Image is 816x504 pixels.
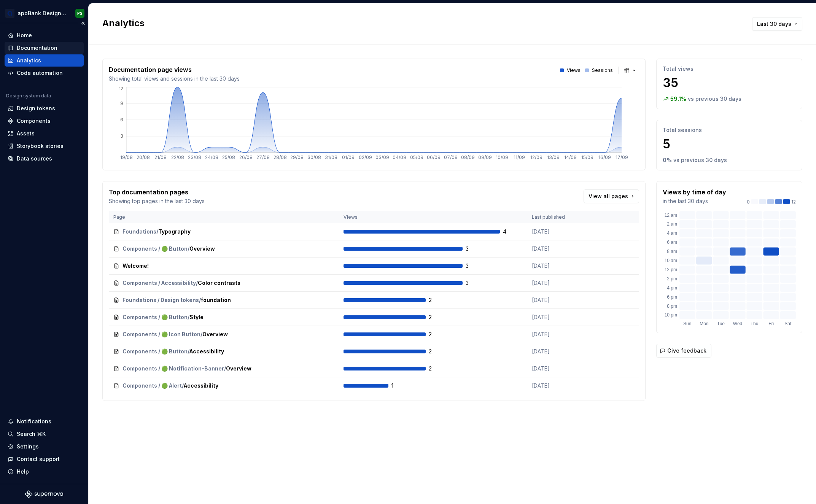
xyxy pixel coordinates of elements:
th: Page [109,211,339,223]
tspan: 3 [120,133,123,139]
span: Components / 🟢 Button [122,313,188,321]
span: Components / 🟢 Icon Button [122,331,200,338]
a: Components [5,115,84,127]
span: / [199,296,201,304]
span: Last 30 days [757,20,791,28]
p: Sessions [592,67,613,73]
tspan: 31/08 [325,154,337,160]
a: Settings [5,440,84,453]
span: 1 [391,382,411,390]
text: 10 pm [665,312,677,318]
a: Data sources [5,153,84,165]
p: 5 [663,137,796,152]
text: 8 am [667,249,677,254]
span: Accessibility [184,382,218,390]
div: Settings [17,443,39,450]
div: Documentation [17,44,57,52]
button: Last 30 days [752,17,802,31]
tspan: 03/09 [375,154,389,160]
th: Last published [527,211,593,223]
div: Home [17,32,32,39]
span: / [156,228,158,235]
p: [DATE] [532,348,589,355]
span: Components / 🟢 Button [122,348,188,355]
text: 2 am [667,221,677,227]
span: Components / Accessibility [122,279,196,287]
tspan: 26/08 [239,154,253,160]
tspan: 09/09 [478,154,492,160]
button: Collapse sidebar [78,18,88,29]
text: Fri [768,321,774,326]
p: Views [567,67,581,73]
button: Search ⌘K [5,428,84,440]
p: in the last 30 days [663,197,726,205]
span: Components / 🟢 Notification-Banner [122,365,224,372]
a: Home [5,29,84,41]
p: [DATE] [532,382,589,390]
p: 0 [747,199,750,205]
tspan: 12/09 [530,154,542,160]
p: Showing top pages in the last 30 days [109,197,205,205]
tspan: 22/08 [171,154,184,160]
p: Showing total views and sessions in the last 30 days [109,75,240,83]
tspan: 07/09 [444,154,458,160]
span: Overview [226,365,251,372]
span: Accessibility [189,348,224,355]
span: / [188,245,189,253]
button: Notifications [5,415,84,428]
p: 35 [663,75,796,91]
tspan: 24/08 [205,154,218,160]
span: Foundations / Design tokens [122,296,199,304]
button: Give feedback [656,344,711,358]
span: / [224,365,226,372]
span: Overview [189,245,215,253]
text: 12 pm [665,267,677,272]
text: 6 am [667,240,677,245]
p: vs previous 30 days [688,95,741,103]
a: Code automation [5,67,84,79]
tspan: 14/09 [564,154,577,160]
tspan: 01/09 [342,154,355,160]
p: [DATE] [532,331,589,338]
div: Contact support [17,455,60,463]
span: / [188,348,189,355]
div: Analytics [17,57,41,64]
tspan: 9 [120,100,123,106]
tspan: 19/08 [120,154,133,160]
tspan: 23/08 [188,154,201,160]
a: Documentation [5,42,84,54]
span: View all pages [589,192,628,200]
th: Views [339,211,527,223]
div: Design system data [6,93,51,99]
text: 10 am [665,258,677,263]
div: Notifications [17,418,51,425]
p: vs previous 30 days [673,156,727,164]
tspan: 16/09 [598,154,611,160]
span: 2 [429,296,449,304]
span: Typography [158,228,191,235]
img: e2a5b078-0b6a-41b7-8989-d7f554be194d.png [5,9,14,18]
tspan: 28/08 [274,154,287,160]
a: View all pages [584,189,639,203]
a: Analytics [5,54,84,67]
p: [DATE] [532,313,589,321]
span: Components / 🟢 Button [122,245,188,253]
a: Supernova Logo [25,490,63,498]
p: Documentation page views [109,65,240,74]
span: foundation [201,296,231,304]
tspan: 29/08 [290,154,304,160]
span: / [200,331,202,338]
span: 4 [503,228,523,235]
span: Foundations [122,228,156,235]
tspan: 30/08 [307,154,321,160]
span: 2 [429,348,449,355]
tspan: 06/09 [427,154,441,160]
span: 2 [429,313,449,321]
text: Sat [784,321,792,326]
span: Color contrasts [198,279,240,287]
div: Code automation [17,69,63,77]
span: 3 [466,279,485,287]
p: 59.1 % [670,95,686,103]
h2: Analytics [102,17,740,29]
div: Assets [17,130,35,137]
